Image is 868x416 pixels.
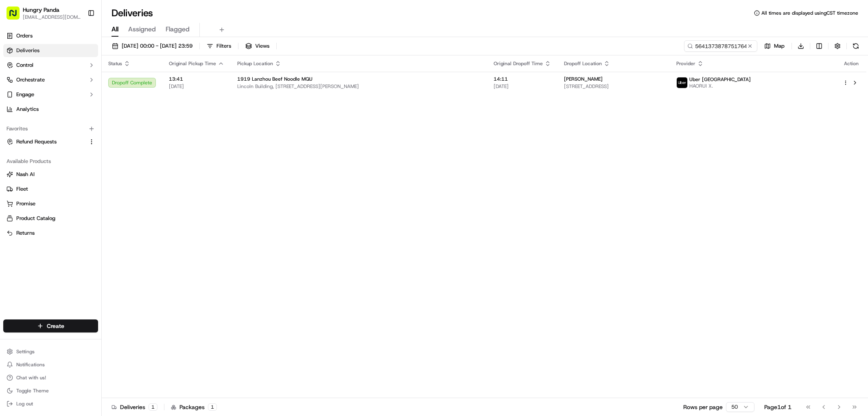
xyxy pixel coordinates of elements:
button: Control [3,59,98,72]
button: Nash AI [3,168,98,181]
a: Returns [7,229,95,237]
span: Notifications [16,361,45,368]
button: Views [242,40,273,52]
span: [DATE] [169,83,224,90]
a: Promise [7,200,95,207]
span: [DATE] 00:00 - [DATE] 23:59 [122,42,192,50]
span: Nash AI [16,171,35,178]
a: Analytics [3,103,98,116]
div: Available Products [3,155,98,168]
a: Refund Requests [7,138,85,145]
span: Returns [16,229,35,237]
span: Map [774,42,785,50]
span: Deliveries [16,47,39,54]
div: 1 [149,403,157,411]
button: Chat with us! [3,372,98,383]
span: Assigned [128,24,156,34]
span: Lincoln Building, [STREET_ADDRESS][PERSON_NAME] [237,83,481,90]
a: Product Catalog [7,215,95,222]
span: Provider [676,60,695,67]
span: HAORUI X. [689,83,751,89]
span: Analytics [16,106,39,113]
button: Hungry Panda [23,6,59,14]
button: Log out [3,398,98,409]
span: Refund Requests [16,138,57,145]
span: Dropoff Location [564,60,602,67]
button: Product Catalog [3,212,98,225]
a: Deliveries [3,44,98,57]
span: Control [16,62,33,69]
button: [DATE] 00:00 - [DATE] 23:59 [108,40,196,52]
button: Fleet [3,183,98,196]
span: Uber [GEOGRAPHIC_DATA] [689,76,751,83]
button: Create [3,319,98,332]
span: Filters [216,42,231,50]
span: Fleet [16,185,28,193]
button: Orchestrate [3,73,98,86]
span: Orders [16,32,33,40]
span: Product Catalog [16,215,55,222]
div: Favorites [3,122,98,135]
div: Packages [171,403,217,411]
span: Flagged [166,24,190,34]
button: Engage [3,88,98,101]
button: Promise [3,197,98,210]
p: Rows per page [683,403,723,411]
span: Create [47,322,64,330]
span: All times are displayed using CST timezone [761,10,858,16]
span: Original Dropoff Time [494,60,543,67]
div: Page 1 of 1 [764,403,791,411]
img: uber-new-logo.jpeg [677,77,687,88]
span: Log out [16,401,33,407]
a: Nash AI [7,171,95,178]
button: [EMAIL_ADDRESS][DOMAIN_NAME] [23,14,81,20]
button: Returns [3,227,98,240]
input: Type to search [684,40,757,52]
button: Map [761,40,788,52]
button: Filters [203,40,235,52]
span: Settings [16,348,35,355]
button: Toggle Theme [3,385,98,396]
button: Settings [3,346,98,357]
span: All [112,24,118,34]
span: 1919 Lanzhou Beef Noodle MQU [237,76,313,82]
h1: Deliveries [112,7,153,20]
span: Views [255,42,269,50]
span: [DATE] [494,83,551,90]
button: Notifications [3,359,98,370]
span: 13:41 [169,76,224,82]
button: Refund Requests [3,135,98,148]
span: 14:11 [494,76,551,82]
span: [PERSON_NAME] [564,76,603,82]
button: Refresh [850,40,861,52]
span: Chat with us! [16,374,46,381]
span: Orchestrate [16,76,45,84]
div: Action [843,60,860,67]
span: Pickup Location [237,60,273,67]
span: Engage [16,91,34,98]
button: Hungry Panda[EMAIL_ADDRESS][DOMAIN_NAME] [3,3,84,23]
div: 1 [208,403,217,411]
span: Status [108,60,122,67]
a: Fleet [7,185,95,193]
span: Promise [16,200,35,207]
a: Orders [3,29,98,42]
span: Toggle Theme [16,387,49,394]
div: Deliveries [112,403,157,411]
span: Original Pickup Time [169,60,216,67]
span: [STREET_ADDRESS] [564,83,663,90]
